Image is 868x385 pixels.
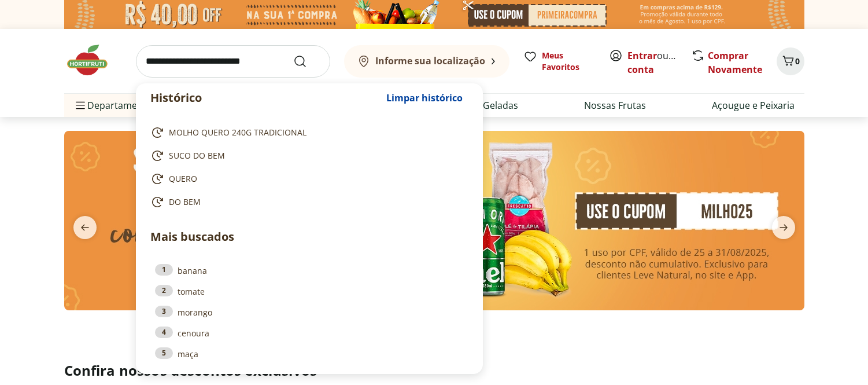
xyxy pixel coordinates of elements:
span: MOLHO QUERO 240G TRADICIONAL [169,127,306,138]
button: previous [64,216,106,239]
img: Hortifruti [64,43,122,78]
button: Submit Search [293,54,321,68]
a: Comprar Novamente [708,49,762,76]
button: next [763,216,804,239]
a: DO BEM [150,195,464,209]
a: 4cenoura [155,327,464,339]
a: 5maça [155,347,464,360]
span: 0 [795,56,800,67]
div: 2 [155,285,173,296]
div: 4 [155,327,173,338]
a: Nossas Frutas [584,98,646,112]
span: DO BEM [169,196,201,208]
span: Limpar histórico [386,93,463,102]
button: Carrinho [777,47,804,75]
p: Mais buscados [150,228,468,245]
a: 3morango [155,306,464,318]
a: QUERO [150,172,464,186]
span: Departamentos [73,91,157,119]
a: 2tomate [155,285,464,298]
span: SUCO DO BEM [169,150,225,162]
button: Limpar histórico [381,84,468,112]
div: 3 [155,306,173,317]
div: 1 [155,264,173,276]
a: Meus Favoritos [523,50,595,73]
a: Criar conta [627,49,691,76]
span: ou [627,49,679,76]
span: Meus Favoritos [542,50,595,73]
button: Informe sua localização [344,45,509,78]
div: 5 [155,347,173,359]
input: search [136,45,330,78]
h2: Confira nossos descontos exclusivos [64,361,804,380]
a: SUCO DO BEM [150,149,464,163]
span: QUERO [169,173,197,185]
a: Entrar [627,49,657,62]
a: 1banana [155,264,464,277]
b: Informe sua localização [375,54,485,67]
button: Menu [73,91,87,119]
a: MOLHO QUERO 240G TRADICIONAL [150,126,464,140]
p: Histórico [150,90,381,106]
a: Açougue e Peixaria [712,98,795,112]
